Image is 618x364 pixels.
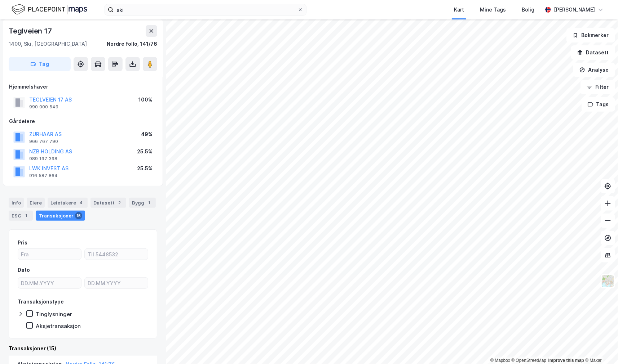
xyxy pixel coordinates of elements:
img: logo.f888ab2527a4732fd821a326f86c7f29.svg [12,3,87,16]
div: Bolig [522,5,534,14]
iframe: Chat Widget [582,329,618,364]
div: Aksjetransaksjon [36,323,81,329]
div: Eiere [27,198,45,208]
button: Datasett [571,45,615,60]
input: Fra [18,249,81,260]
input: Søk på adresse, matrikkel, gårdeiere, leietakere eller personer [114,4,297,15]
div: 25.5% [137,164,153,173]
button: Analyse [573,63,615,77]
div: 4 [78,199,85,206]
div: 49% [141,130,153,139]
div: ESG [9,211,33,221]
div: 100% [138,95,153,104]
button: Tags [582,97,615,112]
img: Z [601,274,615,288]
div: Mine Tags [480,5,506,14]
button: Bokmerker [566,28,615,42]
div: 25.5% [137,147,153,156]
div: Leietakere [48,198,88,208]
input: DD.MM.YYYY [85,278,148,288]
div: Teglveien 17 [9,25,53,37]
div: Pris [18,238,27,247]
div: 1 [146,199,153,206]
div: Dato [18,266,30,274]
a: Improve this map [548,358,584,363]
div: 1400, Ski, [GEOGRAPHIC_DATA] [9,40,87,48]
div: 916 587 864 [29,173,58,179]
div: Bygg [129,198,156,208]
div: Tinglysninger [36,311,72,318]
div: Kontrollprogram for chat [582,329,618,364]
a: OpenStreetMap [512,358,547,363]
div: 966 767 790 [29,139,58,144]
div: Transaksjoner (15) [9,344,157,353]
div: Gårdeiere [9,117,157,126]
input: Til 5448532 [85,249,148,260]
div: Transaksjoner [36,211,85,221]
div: 15 [75,212,82,219]
div: 990 000 549 [29,104,58,110]
div: 989 197 398 [29,156,57,162]
button: Tag [9,57,71,71]
div: 1 [23,212,30,219]
input: DD.MM.YYYY [18,278,81,288]
div: Transaksjonstype [18,297,64,306]
div: Kart [454,5,464,14]
button: Filter [581,80,615,94]
div: Datasett [91,198,126,208]
div: Hjemmelshaver [9,82,157,91]
div: Nordre Follo, 141/76 [107,40,157,48]
div: 2 [116,199,123,206]
div: Info [9,198,24,208]
div: [PERSON_NAME] [554,5,595,14]
a: Mapbox [490,358,510,363]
